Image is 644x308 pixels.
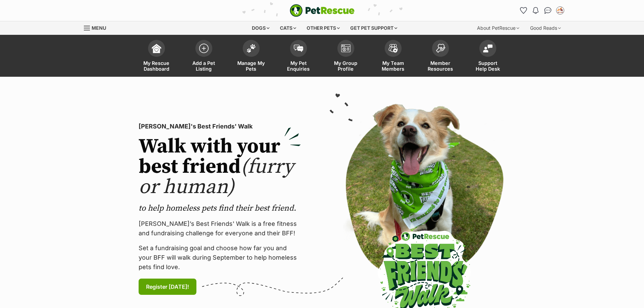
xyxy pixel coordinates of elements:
[139,279,196,295] a: Register [DATE]!
[199,44,209,53] img: add-pet-listing-icon-0afa8454b4691262ce3f59096e99ab1cd57d4a30225e0717b998d2c9b9846f56.svg
[133,37,180,77] a: My Rescue Dashboard
[139,243,301,272] p: Set a fundraising goal and choose how far you and your BFF will walk during September to help hom...
[302,21,344,35] div: Other pets
[236,60,266,72] span: Manage My Pets
[483,44,493,52] img: help-desk-icon-fdf02630f3aa405de69fd3d07c3f3aa587a6932b1a1747fa1d2bba05be0121f9.svg
[417,37,464,77] a: Member Resources
[331,60,361,72] span: My Group Profile
[139,219,301,238] p: [PERSON_NAME]’s Best Friends' Walk is a free fitness and fundraising challenge for everyone and t...
[345,21,402,35] div: Get pet support
[275,21,301,35] div: Cats
[322,37,369,77] a: My Group Profile
[246,44,256,53] img: manage-my-pets-icon-02211641906a0b7f246fdf0571729dbe1e7629f14944591b6c1af311fb30b64b.svg
[180,37,228,77] a: Add a Pet Listing
[341,44,351,52] img: group-profile-icon-3fa3cf56718a62981997c0bc7e787c4b2cf8bcc04b72c1350f741eb67cf2f40e.svg
[139,203,301,214] p: to help homeless pets find their best friend.
[518,5,529,16] a: Favourites
[472,21,524,35] div: About PetRescue
[247,21,274,35] div: Dogs
[283,60,314,72] span: My Pet Enquiries
[139,154,294,200] span: (furry or human)
[530,5,541,16] button: Notifications
[290,4,355,17] img: logo-e224e6f780fb5917bec1dbf3a21bbac754714ae5b6737aabdf751b685950b380.svg
[228,37,275,77] a: Manage My Pets
[378,60,408,72] span: My Team Members
[369,37,417,77] a: My Team Members
[464,37,511,77] a: Support Help Desk
[473,60,503,72] span: Support Help Desk
[543,5,553,16] a: Conversations
[518,5,566,16] ul: Account quick links
[290,4,355,17] a: PetRescue
[84,21,111,33] a: Menu
[189,60,219,72] span: Add a Pet Listing
[555,5,566,16] button: My account
[92,25,106,31] span: Menu
[533,7,538,14] img: notifications-46538b983faf8c2785f20acdc204bb7945ddae34d4c08c2a6579f10ce5e182be.svg
[146,283,189,291] span: Register [DATE]!
[544,7,551,14] img: chat-41dd97257d64d25036548639549fe6c8038ab92f7586957e7f3b1b290dea8141.svg
[425,60,456,72] span: Member Resources
[525,21,566,35] div: Good Reads
[139,137,301,197] h2: Walk with your best friend
[152,44,161,53] img: dashboard-icon-eb2f2d2d3e046f16d808141f083e7271f6b2e854fb5c12c21221c1fb7104beca.svg
[139,122,301,131] p: [PERSON_NAME]'s Best Friends' Walk
[294,45,303,52] img: pet-enquiries-icon-7e3ad2cf08bfb03b45e93fb7055b45f3efa6380592205ae92323e6603595dc1f.svg
[557,7,564,14] img: Peri Chappell profile pic
[141,60,172,72] span: My Rescue Dashboard
[436,44,445,53] img: member-resources-icon-8e73f808a243e03378d46382f2149f9095a855e16c252ad45f914b54edf8863c.svg
[275,37,322,77] a: My Pet Enquiries
[388,44,398,53] img: team-members-icon-5396bd8760b3fe7c0b43da4ab00e1e3bb1a5d9ba89233759b79545d2d3fc5d0d.svg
